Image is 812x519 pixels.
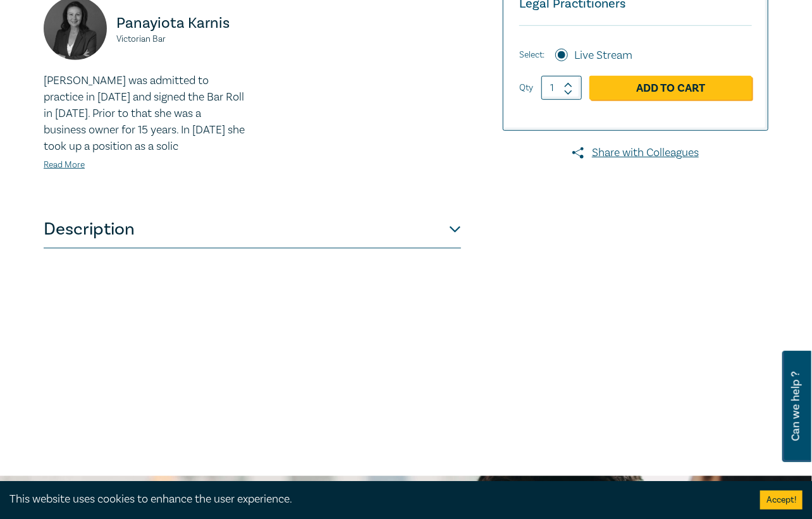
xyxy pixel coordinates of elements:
[44,211,461,248] button: Description
[44,159,85,171] a: Read More
[116,35,245,44] small: Victorian Bar
[116,13,245,34] p: Panayiota Karnis
[790,358,802,455] span: Can we help ?
[503,145,768,161] a: Share with Colleagues
[589,76,752,100] a: Add to Cart
[519,48,544,62] span: Select:
[760,491,803,510] button: Accept cookies
[541,76,582,100] input: 1
[44,73,245,155] p: [PERSON_NAME] was admitted to practice in [DATE] and signed the Bar Roll in [DATE]. Prior to that...
[574,47,632,64] label: Live Stream
[9,491,741,508] div: This website uses cookies to enhance the user experience.
[519,81,533,95] label: Qty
